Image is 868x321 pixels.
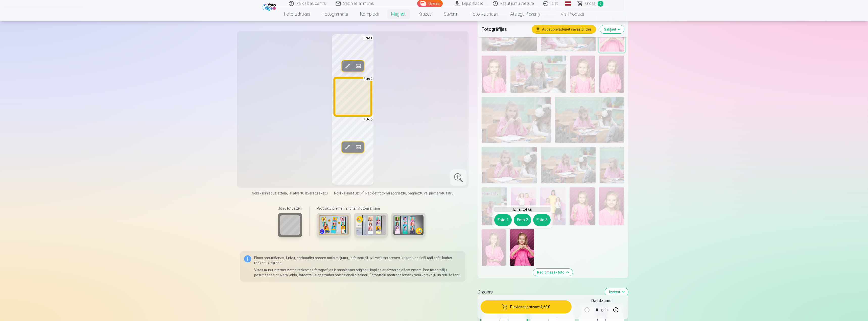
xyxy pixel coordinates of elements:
a: Komplekti [354,7,385,21]
a: Magnēti [385,7,412,21]
img: /fa1 [262,2,277,11]
button: Sakļaut [600,25,624,33]
span: Grozs [585,1,596,7]
span: 6 [598,1,603,7]
button: Foto 1 [494,214,512,226]
span: Rediģēt foto [365,191,385,195]
div: gab. [601,304,609,316]
span: " [359,191,360,195]
button: Foto 3 [533,214,551,226]
p: Pirms pasūtīšanas, lūdzu, pārbaudiet preces noformējumu, jo fotoattēli uz izvēlētās preces izskat... [254,255,462,265]
h6: Jūsu fotoattēli [278,206,302,211]
a: Visi produkti [547,7,590,21]
h6: Izmantot kā [494,207,551,212]
a: Suvenīri [438,7,464,21]
button: Foto 2 [514,214,531,226]
span: Noklikšķiniet uz [334,191,359,195]
button: Izvērst [605,288,628,296]
p: Visas mūsu internet vietnē redzamās fotogrāfijas ir saspiestas oriģinālu kopijas ar aizsargājošām... [254,267,462,278]
a: Krūzes [412,7,438,21]
a: Fotogrāmata [316,7,354,21]
h5: Dizains [478,288,601,295]
h6: Produktu piemēri ar citām fotogrāfijām [315,206,428,211]
button: Rādīt mazāk foto [533,269,573,276]
a: Foto izdrukas [278,7,316,21]
button: Augšupielādējiet savas bildes [532,25,596,33]
span: " [385,191,386,195]
h5: Daudzums [591,298,611,304]
span: lai apgrieztu, pagrieztu vai piemērotu filtru [386,191,454,195]
a: Atslēgu piekariņi [504,7,547,21]
a: Foto kalendāri [464,7,504,21]
span: Noklikšķiniet uz attēla, lai atvērtu izvērstu skatu [252,191,328,196]
h5: Fotogrāfijas [482,26,528,33]
button: Pievienot grozam:4,60 € [481,300,571,313]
